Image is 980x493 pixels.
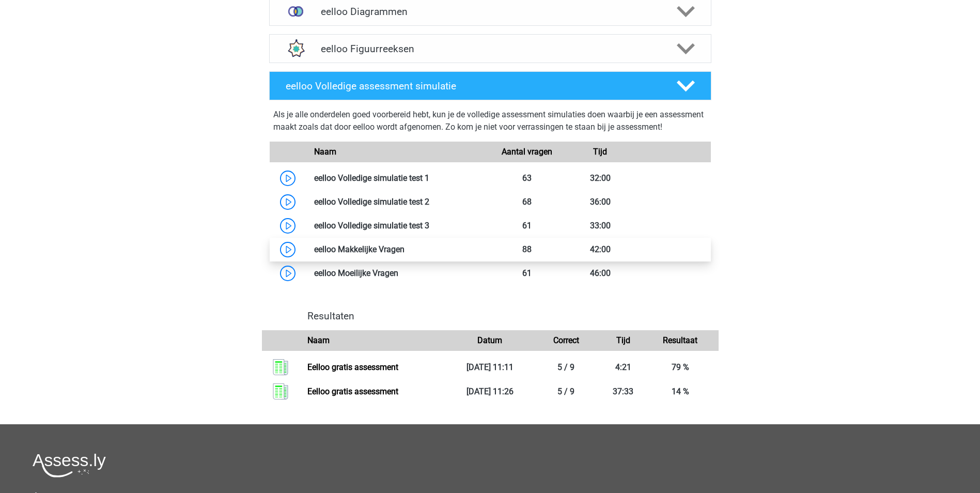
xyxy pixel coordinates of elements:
[282,35,309,62] img: figuurreeksen
[306,243,490,256] div: eelloo Makkelijke Vragen
[286,80,660,92] h4: eelloo Volledige assessment simulatie
[306,196,490,208] div: eelloo Volledige simulatie test 2
[564,146,637,158] div: Tijd
[321,43,659,55] h4: eelloo Figuurreeksen
[307,362,398,372] a: Eelloo gratis assessment
[265,34,715,63] a: figuurreeksen eelloo Figuurreeksen
[452,334,528,347] div: Datum
[306,267,490,280] div: eelloo Moeilijke Vragen
[306,220,490,232] div: eelloo Volledige simulatie test 3
[306,172,490,184] div: eelloo Volledige simulatie test 1
[33,453,106,477] img: Assessly logo
[490,146,563,158] div: Aantal vragen
[604,334,642,347] div: Tijd
[306,146,490,158] div: Naam
[307,310,710,322] h4: Resultaten
[321,6,659,18] h4: eelloo Diagrammen
[273,109,707,137] div: Als je alle onderdelen goed voorbereid hebt, kun je de volledige assessment simulaties doen waarb...
[307,387,398,396] a: Eelloo gratis assessment
[265,71,715,100] a: eelloo Volledige assessment simulatie
[528,334,604,347] div: Correct
[642,334,718,347] div: Resultaat
[300,334,452,347] div: Naam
